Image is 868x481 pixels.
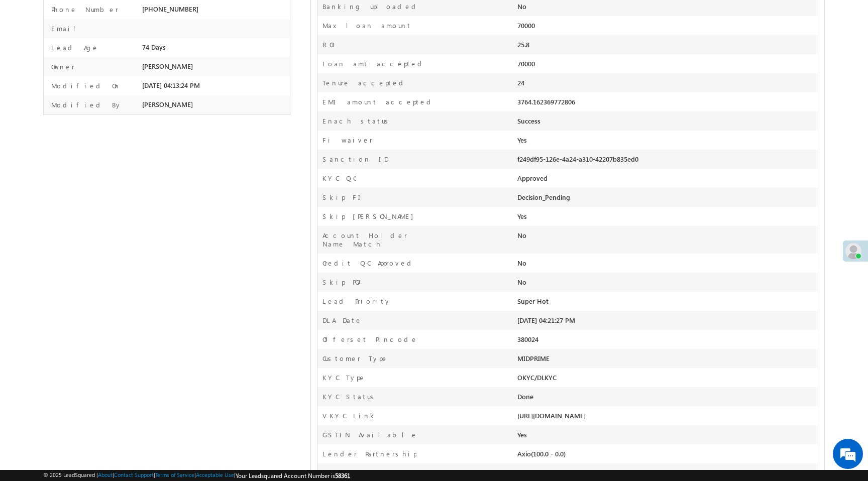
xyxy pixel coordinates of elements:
label: Skip POA [322,278,360,286]
div: Yes [517,212,697,226]
label: Tenure accepted [322,78,407,87]
textarea: Type your message and hit 'Enter' [13,93,183,301]
div: Minimize live chat window [165,5,189,29]
label: Phone Number [49,5,119,14]
span: 74 Days [142,43,166,51]
span: 58361 [335,472,350,479]
label: Modified By [49,100,122,109]
span: [PHONE_NUMBER] [142,5,198,13]
label: DLA Date [322,316,362,324]
div: No [517,2,697,16]
div: 380024 [517,335,697,349]
label: Enach status [322,116,392,125]
span: [PERSON_NAME] [142,62,193,70]
div: 3764.162369772806 [517,97,697,111]
div: Done [517,392,697,406]
label: Processing Fees [322,468,413,477]
label: Credit QC Approved [322,259,415,267]
a: Terms of Service [155,471,194,478]
label: Owner [49,62,75,71]
div: Yes [517,136,697,150]
div: 25.8 [517,40,697,54]
label: EMI amount accepted [322,97,435,106]
div: OKYC/DLKYC [517,373,697,387]
a: Acceptable Use [196,471,234,478]
div: Chat with us now [52,53,169,66]
div: No [517,231,697,245]
div: [DATE] 04:21:27 PM [517,316,697,330]
div: [URL][DOMAIN_NAME] [517,411,697,425]
span: [PERSON_NAME] [142,100,193,108]
label: Skip [PERSON_NAME] [322,212,418,220]
label: KYC Type [322,373,366,382]
label: GSTIN Available [322,430,418,439]
img: d_60004797649_company_0_60004797649 [17,53,42,66]
em: Start Chat [137,309,182,323]
div: Yes [517,430,697,444]
div: No [517,259,697,273]
div: MIDPRIME [517,354,697,368]
label: Lead Age [49,43,99,52]
a: About [98,471,113,478]
label: Lender Partnership [322,449,416,458]
label: KYC Status [322,392,377,401]
label: Account Holder Name Match [322,231,436,248]
label: Fi waiver [322,136,373,144]
label: VKYC Link [322,411,377,420]
div: No [517,278,697,292]
label: Customer Type [322,354,388,363]
label: Modified On [49,81,121,90]
a: Contact Support [114,471,154,478]
div: Decision_Pending [517,193,697,207]
div: f249df95-126e-4a24-a310-42207b835ed0 [517,155,697,169]
label: ROI [322,40,338,49]
span: © 2025 LeadSquared | | | | | [43,471,350,479]
div: 70000 [517,59,697,73]
label: Offerset Pincode [322,335,418,343]
label: Max loan amount [322,21,412,30]
div: Approved [517,174,697,188]
label: Sanction ID [322,155,388,163]
div: Axio(100.0 - 0.0) [517,449,697,463]
label: Skip FI [322,193,364,201]
span: [DATE] 04:13:24 PM [142,81,200,89]
label: Loan amt accepted [322,59,425,68]
div: 70000 [517,21,697,35]
div: Super Hot [517,297,697,311]
label: KYC QC [322,174,356,182]
label: Email [49,24,83,33]
div: Success [517,116,697,131]
span: Your Leadsquared Account Number is [236,472,350,479]
div: 24 [517,78,697,92]
label: Lead Priority [322,297,391,305]
label: Banking uploaded [322,2,419,11]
